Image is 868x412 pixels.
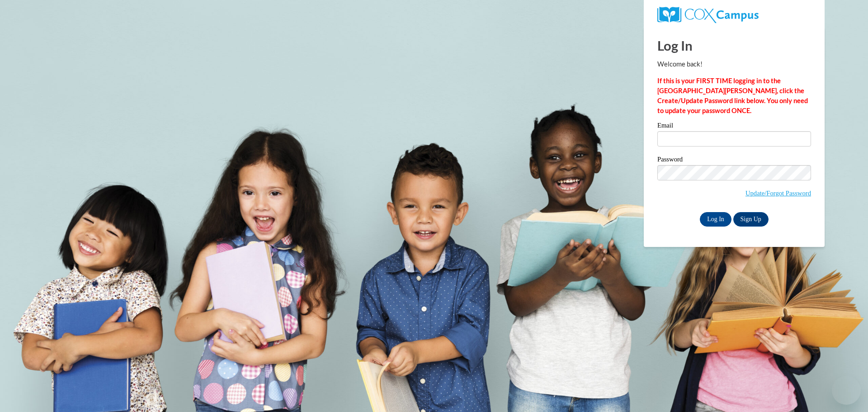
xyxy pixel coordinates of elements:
strong: If this is your FIRST TIME logging in to the [GEOGRAPHIC_DATA][PERSON_NAME], click the Create/Upd... [657,77,808,114]
p: Welcome back! [657,59,811,69]
iframe: Button to launch messaging window [832,376,861,405]
a: Sign Up [733,212,769,227]
input: Log In [700,212,731,227]
label: Email [657,122,811,131]
h1: Log In [657,36,811,55]
a: COX Campus [657,7,811,23]
label: Password [657,156,811,165]
img: COX Campus [657,7,759,23]
a: Update/Forgot Password [745,189,811,197]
